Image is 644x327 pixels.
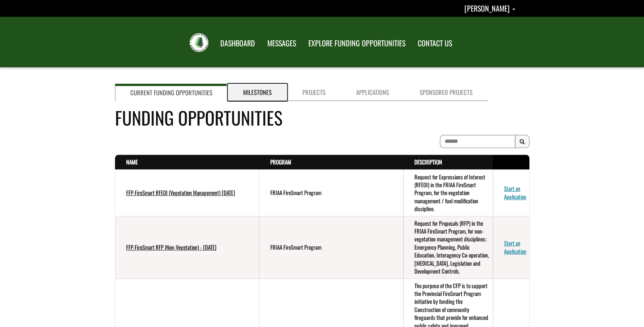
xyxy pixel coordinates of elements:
nav: Main Navigation [214,32,458,53]
img: FRIAA Submissions Portal [190,33,208,52]
a: FFP-FireSmart RFEOI (Vegetation Management) [DATE] [126,188,235,197]
td: FFP-FireSmart RFEOI (Vegetation Management) July 2025 [115,170,259,216]
a: Name [126,158,138,166]
a: DASHBOARD [215,34,261,53]
a: Milestones [228,84,287,101]
h4: Funding Opportunities [115,104,529,131]
a: Applications [341,84,404,101]
a: Projects [287,84,341,101]
a: MESSAGES [262,34,302,53]
td: FRIAA FireSmart Program [259,216,403,278]
a: Shannon Sexsmith [464,3,515,14]
button: Search Results [515,135,529,148]
a: Current Funding Opportunities [115,84,228,101]
a: FFP-FireSmart RFP (Non-Vegetation) - [DATE] [126,243,217,251]
a: Description [414,158,442,166]
td: Request for Expressions of Interest (RFEOI) in the FRIAA FireSmart Program, for the vegetation ma... [403,170,493,216]
span: [PERSON_NAME] [464,3,510,14]
a: Start an Application [504,239,526,255]
td: Request for Proposals (RFP) in the FRIAA FireSmart Program, for non-vegetation management discipl... [403,216,493,278]
a: Start an Application [504,184,526,200]
a: Sponsored Projects [404,84,488,101]
td: FFP-FireSmart RFP (Non-Vegetation) - July 2025 [115,216,259,278]
a: CONTACT US [412,34,458,53]
a: EXPLORE FUNDING OPPORTUNITIES [303,34,411,53]
a: Program [270,158,291,166]
td: FRIAA FireSmart Program [259,170,403,216]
